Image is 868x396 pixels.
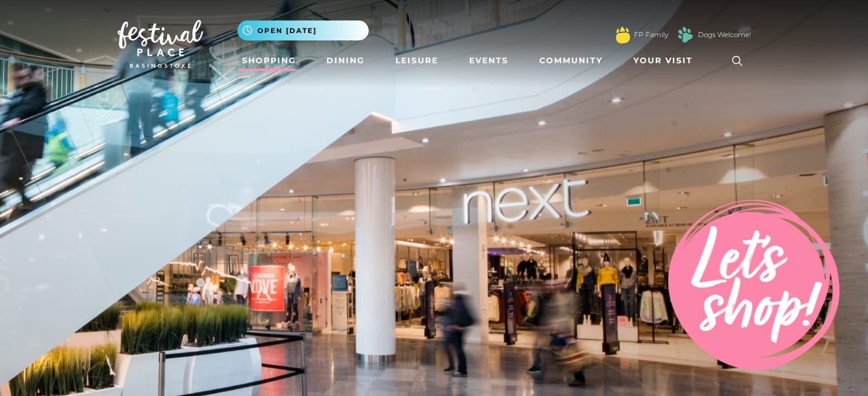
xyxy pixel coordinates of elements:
a: Community [535,50,607,71]
a: Dining [322,50,369,71]
a: Leisure [391,50,443,71]
a: FP Family [634,30,668,40]
img: Festival Place Logo [118,20,203,68]
button: Open [DATE] [237,21,369,40]
span: Your Visit [633,55,693,67]
a: Shopping [237,50,301,71]
a: Your Visit [629,50,703,71]
a: Dogs Welcome! [698,30,751,40]
a: Events [465,50,513,71]
span: Open [DATE] [257,26,317,36]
